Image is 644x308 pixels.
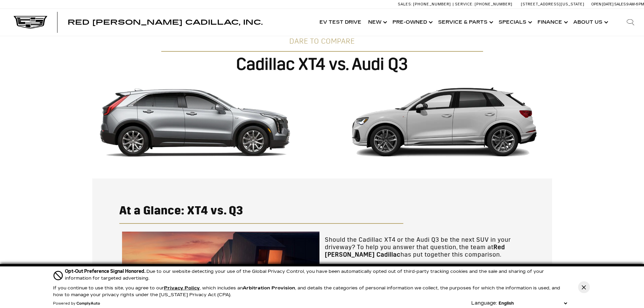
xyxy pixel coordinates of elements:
strong: Red [PERSON_NAME] Cadillac [325,245,505,258]
img: Cadillac XT4 [98,84,294,161]
span: Red [PERSON_NAME] Cadillac, Inc. [68,18,263,26]
img: Cadillac Dark Logo with Cadillac White Text [14,16,47,29]
div: Language: [471,301,497,306]
span: [PHONE_NUMBER] [475,2,512,6]
strong: Arbitration Provision [243,285,295,291]
p: Should the Cadillac XT4 or the Audi Q3 be the next SUV in your driveway? To help you answer that ... [325,237,522,259]
span: Opt-Out Preference Signal Honored . [65,268,146,274]
a: Sales: [PHONE_NUMBER] [398,2,453,6]
span: Sales: [614,2,626,6]
a: Specials [495,9,534,36]
span: 9 AM-6 PM [626,2,644,6]
div: DARE TO COMPARE [92,38,552,52]
select: Language Select [497,300,569,307]
span: [PHONE_NUMBER] [413,2,451,6]
img: Audi Q3 [349,84,545,161]
a: Privacy Policy [164,285,200,291]
span: Open [DATE] [591,2,614,6]
button: Close Button [578,281,590,293]
div: Due to our website detecting your use of the Global Privacy Control, you have been automatically ... [65,268,569,282]
a: Service: [PHONE_NUMBER] [453,2,514,6]
div: Powered by [53,302,100,306]
a: Service & Parts [435,9,495,36]
p: If you continue to use this site, you agree to our , which includes an , and details the categori... [53,285,560,298]
a: New [365,9,389,36]
a: Pre-Owned [389,9,435,36]
a: Finance [534,9,570,36]
div: At a Glance: XT4 vs. Q3 [119,206,525,224]
a: [STREET_ADDRESS][US_STATE] [521,2,585,6]
a: ComplyAuto [76,302,100,306]
span: Sales: [398,2,412,6]
a: About Us [570,9,610,36]
a: EV Test Drive [316,9,365,36]
a: Red [PERSON_NAME] Cadillac, Inc. [68,19,263,26]
div: Cadillac XT4 vs. Audi Q3 [92,57,552,74]
span: Service: [455,2,474,6]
